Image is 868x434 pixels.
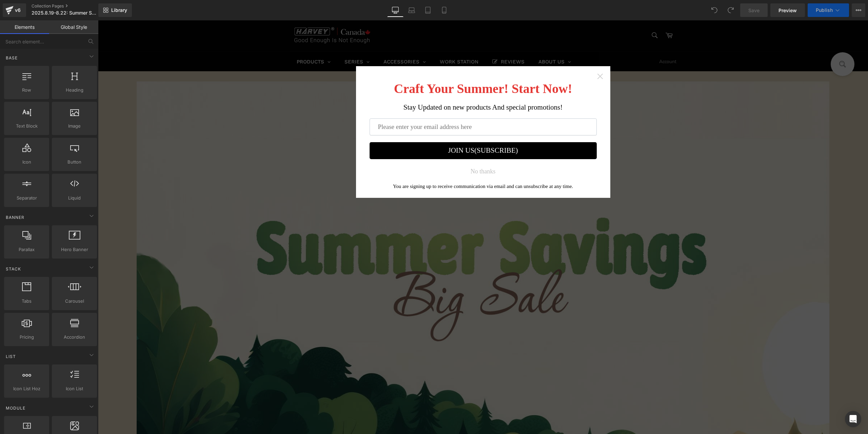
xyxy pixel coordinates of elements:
span: Row [6,87,47,94]
span: 2025.8.19-8.22: Summer Savings Big Sale [32,10,97,16]
h1: Craft Your Summer! Start Now! [272,63,499,74]
span: Parallax [6,246,47,253]
button: Undo [708,3,721,17]
span: Text Block [6,122,47,130]
span: Preview [778,7,797,14]
div: Open Intercom Messenger [845,411,861,427]
span: Banner [5,214,25,221]
div: Stay Updated on new products And special promotions! [272,83,499,91]
span: Button [54,158,95,166]
span: Module [5,405,26,411]
span: Separator [6,194,47,202]
span: Library [111,7,127,13]
span: Base [5,55,18,61]
a: v6 [3,3,26,17]
button: JOIN US(SUBSCRIBE) [272,122,499,139]
span: Icon [6,158,47,166]
a: Close widget [499,53,506,59]
span: List [5,353,17,360]
span: Icon List Hoz [6,385,47,392]
a: Desktop [387,3,403,17]
span: Stack [5,266,22,272]
span: Image [54,122,95,130]
span: Pricing [6,334,47,341]
span: Publish [816,7,833,13]
button: Redo [724,3,737,17]
a: Collection Pages [32,3,110,9]
a: Tablet [420,3,436,17]
div: No thanks [373,148,398,154]
div: You are signing up to receive communication via email and can unsubscribe at any time. [272,163,499,169]
a: Laptop [403,3,420,17]
span: Liquid [54,194,95,202]
span: Hero Banner [54,246,95,253]
a: Global Style [49,20,98,34]
span: Tabs [6,298,47,305]
span: Save [748,7,759,14]
a: Mobile [436,3,452,17]
input: Please enter your email address here [272,98,499,115]
a: Preview [770,3,805,17]
button: More [852,3,865,17]
div: v6 [14,6,22,15]
button: Publish [808,3,849,17]
span: Heading [54,87,95,94]
span: Accordion [54,334,95,341]
span: Carousel [54,298,95,305]
span: Icon List [54,385,95,392]
a: New Library [98,3,132,17]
